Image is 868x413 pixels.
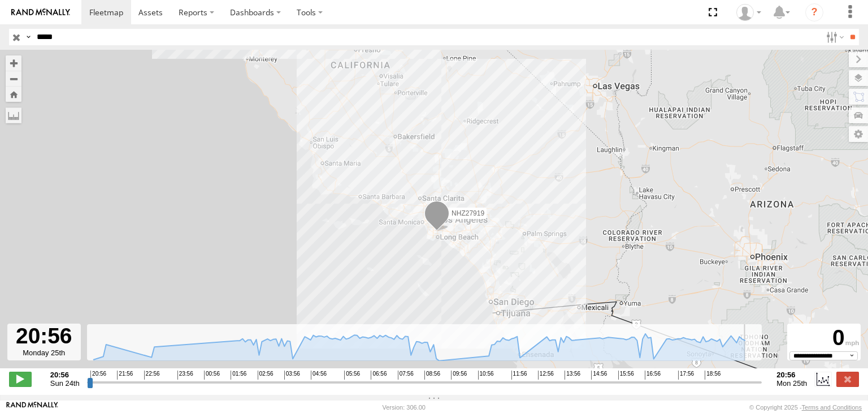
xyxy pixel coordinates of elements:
img: rand-logo.svg [11,8,70,16]
label: Close [836,372,859,386]
span: 10:56 [478,371,494,380]
span: 23:56 [177,371,193,380]
span: 20:56 [90,371,106,380]
button: Zoom in [6,55,21,71]
span: Sun 24th Aug 2025 [50,379,80,388]
span: 06:56 [371,371,387,380]
i: ? [805,3,823,21]
span: 01:56 [231,371,246,380]
strong: 20:56 [50,371,80,379]
label: Search Query [24,29,33,45]
a: Visit our Website [6,402,58,413]
label: Play/Stop [9,372,32,386]
span: Mon 25th Aug 2025 [776,379,807,388]
span: 14:56 [591,371,607,380]
span: 12:56 [538,371,554,380]
a: Terms and Conditions [802,404,862,411]
div: © Copyright 2025 - [749,404,862,411]
span: 08:56 [424,371,440,380]
span: NHZ27919 [452,209,484,217]
span: 18:56 [705,371,721,380]
div: 0 [789,325,859,351]
span: 11:56 [511,371,527,380]
span: 09:56 [451,371,467,380]
span: 16:56 [645,371,661,380]
label: Measure [6,107,21,123]
button: Zoom out [6,71,21,87]
div: Version: 306.00 [383,404,426,411]
span: 03:56 [284,371,300,380]
span: 21:56 [117,371,133,380]
span: 07:56 [398,371,414,380]
span: 15:56 [618,371,634,380]
span: 00:56 [204,371,220,380]
span: 04:56 [311,371,327,380]
button: Zoom Home [6,87,21,102]
span: 05:56 [344,371,360,380]
strong: 20:56 [776,371,807,379]
label: Search Filter Options [822,29,846,45]
span: 22:56 [144,371,160,380]
div: Zulema McIntosch [732,4,765,21]
span: 17:56 [678,371,694,380]
span: 13:56 [565,371,580,380]
label: Map Settings [849,126,868,142]
span: 02:56 [258,371,274,380]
